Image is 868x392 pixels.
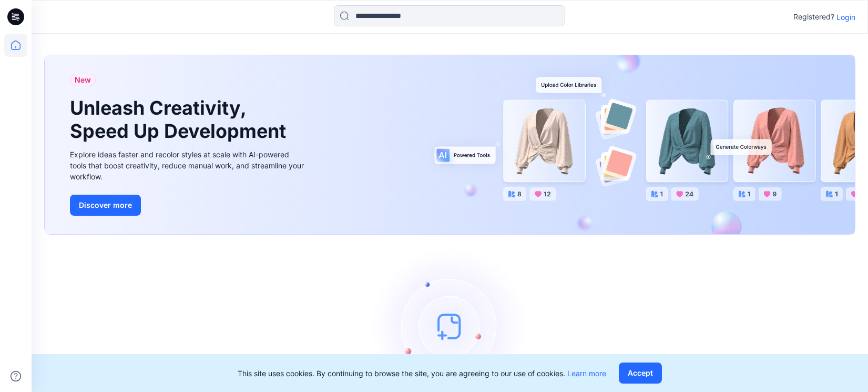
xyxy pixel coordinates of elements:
[793,11,834,23] p: Registered?
[70,195,141,216] button: Discover more
[619,363,662,384] button: Accept
[567,369,606,378] a: Learn more
[836,12,855,23] p: Login
[70,195,307,216] a: Discover more
[70,97,291,142] h1: Unleash Creativity, Speed Up Development
[75,74,91,86] span: New
[238,368,606,379] p: This site uses cookies. By continuing to browse the site, you are agreeing to our use of cookies.
[70,149,307,182] div: Explore ideas faster and recolor styles at scale with AI-powered tools that boost creativity, red...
